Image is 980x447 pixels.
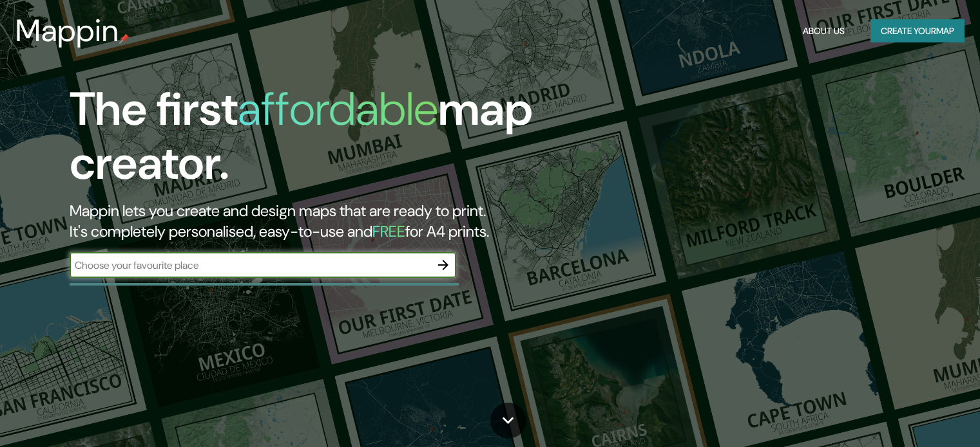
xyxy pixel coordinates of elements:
iframe: Help widget launcher [865,397,966,433]
h5: FREE [372,221,405,241]
h3: Mappin [15,13,119,49]
button: About Us [798,19,850,43]
h1: affordable [238,79,438,139]
h1: The first map creator. [70,82,560,201]
button: Create yourmap [870,19,965,43]
img: mappin-pin [119,33,130,44]
input: Choose your favourite place [70,258,430,273]
h2: Mappin lets you create and design maps that are ready to print. It's completely personalised, eas... [70,201,560,242]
